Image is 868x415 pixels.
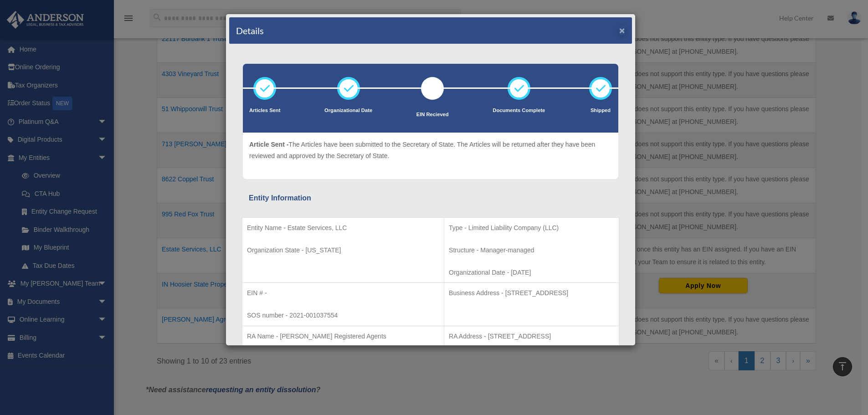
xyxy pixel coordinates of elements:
[249,139,612,161] p: The Articles have been submitted to the Secretary of State. The Articles will be returned after t...
[589,106,612,115] p: Shipped
[619,26,625,35] button: ×
[247,331,439,342] p: RA Name - [PERSON_NAME] Registered Agents
[236,24,264,37] h4: Details
[449,245,614,256] p: Structure - Manager-managed
[247,222,439,234] p: Entity Name - Estate Services, LLC
[449,222,614,234] p: Type - Limited Liability Company (LLC)
[449,287,614,299] p: Business Address - [STREET_ADDRESS]
[493,106,545,115] p: Documents Complete
[249,192,612,205] div: Entity Information
[416,110,449,119] p: EIN Recieved
[249,106,280,115] p: Articles Sent
[247,310,439,321] p: SOS number - 2021-001037554
[247,287,439,299] p: EIN # -
[249,141,288,148] span: Article Sent -
[324,106,372,115] p: Organizational Date
[247,245,439,256] p: Organization State - [US_STATE]
[449,331,614,342] p: RA Address - [STREET_ADDRESS]
[449,267,614,278] p: Organizational Date - [DATE]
